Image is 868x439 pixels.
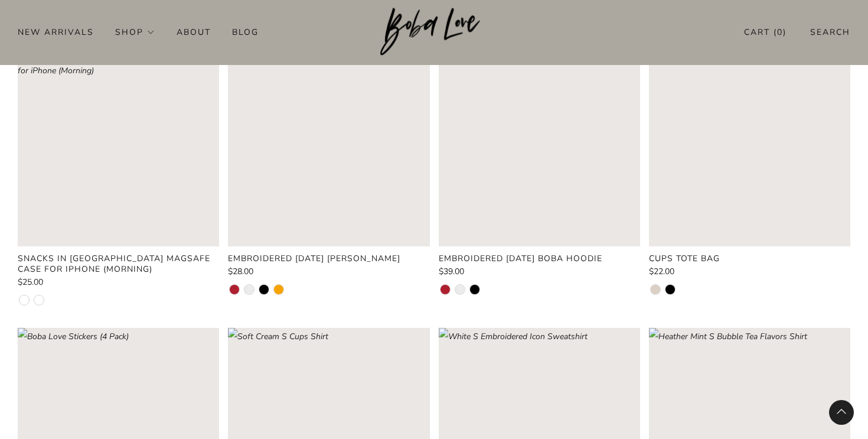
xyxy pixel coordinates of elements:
a: Boba Love [380,8,488,57]
img: Boba Love [380,8,488,56]
a: White XS Embroidered Lunar New Year Boba Shirt Red XS Embroidered Lunar New Year Boba Shirt Loadi... [228,44,429,246]
a: Cups Tote Bag [649,253,850,264]
a: Cart [744,22,787,42]
product-card-title: Cups Tote Bag [649,253,720,264]
a: $39.00 [439,268,640,276]
a: Embroidered [DATE] [PERSON_NAME] [228,253,429,264]
back-to-top-button: Back to top [829,400,854,425]
a: Blog [232,22,259,41]
a: Snacks in [GEOGRAPHIC_DATA] MagSafe Case for iPhone (Morning) [18,253,219,275]
product-card-title: Snacks in [GEOGRAPHIC_DATA] MagSafe Case for iPhone (Morning) [18,253,210,275]
a: Soft Cream Cups Tote Bag Loading image: Soft Cream Cups Tote Bag [649,44,850,246]
a: $28.00 [228,268,429,276]
a: Red S Embroidered Lunar New Year Boba Hoodie Loading image: Red S Embroidered Lunar New Year Boba... [439,44,640,246]
a: Glossy iPhone 14 Snacks in Taiwan MagSafe Case for iPhone (Morning) Loading image: Glossy iPhone ... [18,44,219,246]
product-card-title: Embroidered [DATE] [PERSON_NAME] [228,253,400,264]
a: Search [810,22,850,42]
items-count: 0 [777,27,783,38]
span: $39.00 [439,266,464,277]
span: $28.00 [228,266,253,277]
a: $25.00 [18,278,219,287]
a: About [177,22,211,41]
a: New Arrivals [18,22,94,41]
product-card-title: Embroidered [DATE] Boba Hoodie [439,253,602,264]
a: Embroidered [DATE] Boba Hoodie [439,253,640,264]
span: $22.00 [649,266,674,277]
span: $25.00 [18,277,43,288]
a: $22.00 [649,268,850,276]
a: Shop [115,22,155,41]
